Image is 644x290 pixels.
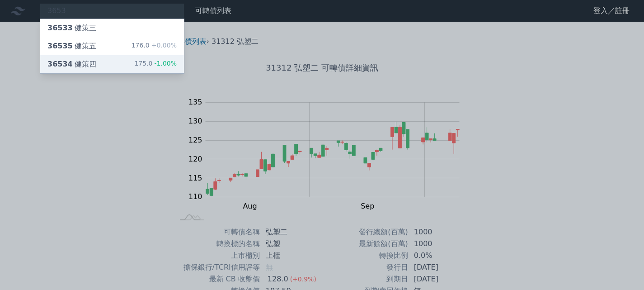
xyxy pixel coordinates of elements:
[47,59,96,70] div: 健策四
[40,19,184,37] a: 36533健策三
[47,42,73,50] span: 36535
[47,24,73,32] span: 36533
[134,59,177,70] div: 175.0
[40,37,184,55] a: 36535健策五 176.0+0.00%
[150,42,177,49] span: +0.00%
[152,60,177,67] span: -1.00%
[47,41,96,52] div: 健策五
[40,55,184,73] a: 36534健策四 175.0-1.00%
[132,41,177,52] div: 176.0
[47,60,73,68] span: 36534
[47,23,96,33] div: 健策三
